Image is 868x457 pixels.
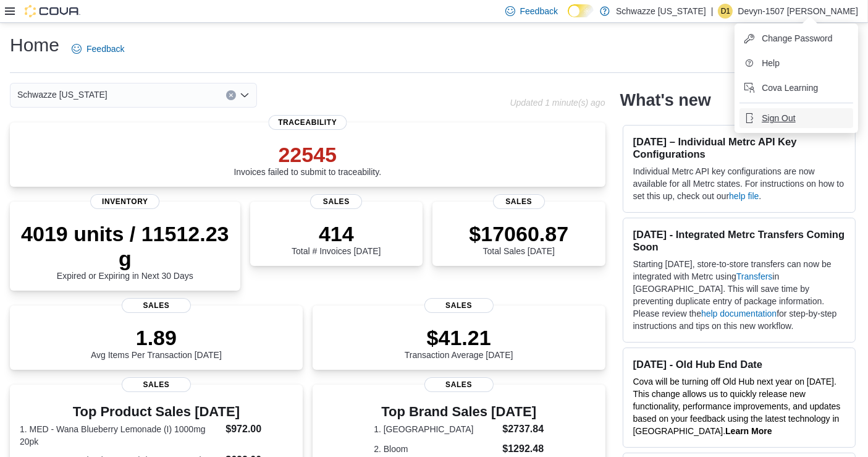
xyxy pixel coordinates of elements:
span: D1 [721,4,730,19]
button: Open list of options [240,90,250,100]
button: Change Password [739,28,853,48]
h3: [DATE] - Integrated Metrc Transfers Coming Soon [633,228,845,253]
span: Sign Out [762,112,795,124]
dd: $2737.84 [502,422,544,437]
p: Schwazze [US_STATE] [616,4,706,19]
button: Help [739,53,853,73]
p: Individual Metrc API key configurations are now available for all Metrc states. For instructions ... [633,165,845,202]
span: Help [762,57,780,69]
div: Devyn-1507 Moye [718,4,733,19]
span: Cova will be turning off Old Hub next year on [DATE]. This change allows us to quickly release ne... [633,377,841,436]
dt: 1. [GEOGRAPHIC_DATA] [374,423,497,435]
span: Change Password [762,32,832,45]
div: Expired or Expiring in Next 30 Days [20,221,230,281]
span: Sales [122,377,191,392]
h3: Top Brand Sales [DATE] [374,404,544,419]
span: Schwazze [US_STATE] [17,87,107,102]
dt: 1. MED - Wana Blueberry Lemonade (I) 1000mg 20pk [20,423,221,448]
span: Feedback [520,5,558,17]
p: Devyn-1507 [PERSON_NAME] [738,4,858,19]
span: Cova Learning [762,82,818,94]
div: Transaction Average [DATE] [405,325,513,360]
span: Sales [424,298,494,313]
h3: Top Product Sales [DATE] [20,404,293,419]
a: help file [729,191,759,201]
p: $17060.87 [469,221,568,246]
h3: [DATE] – Individual Metrc API Key Configurations [633,135,845,160]
button: Clear input [226,90,236,100]
span: Sales [424,377,494,392]
dd: $972.00 [225,422,292,437]
p: 1.89 [91,325,222,350]
a: Feedback [67,36,129,61]
p: $41.21 [405,325,513,350]
span: Feedback [86,43,124,55]
h1: Home [10,33,59,58]
img: Cova [25,5,80,17]
div: Total # Invoices [DATE] [292,221,381,256]
dt: 2. Bloom [374,443,497,455]
p: 4019 units / 11512.23 g [20,221,230,271]
div: Total Sales [DATE] [469,221,568,256]
h2: What's new [620,90,711,110]
div: Avg Items Per Transaction [DATE] [91,325,222,360]
p: | [711,4,714,19]
p: 22545 [234,142,381,167]
a: Transfers [736,271,773,281]
a: help documentation [701,309,777,318]
button: Sign Out [739,108,853,128]
p: 414 [292,221,381,246]
span: Sales [493,194,545,209]
span: Traceability [268,115,347,130]
h3: [DATE] - Old Hub End Date [633,358,845,370]
span: Sales [122,298,191,313]
div: Invoices failed to submit to traceability. [234,142,381,177]
a: Learn More [725,426,772,436]
input: Dark Mode [568,4,594,17]
button: Cova Learning [739,78,853,98]
dd: $1292.48 [502,442,544,456]
span: Inventory [90,194,159,209]
span: Sales [310,194,362,209]
p: Starting [DATE], store-to-store transfers can now be integrated with Metrc using in [GEOGRAPHIC_D... [633,258,845,332]
p: Updated 1 minute(s) ago [510,98,605,108]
